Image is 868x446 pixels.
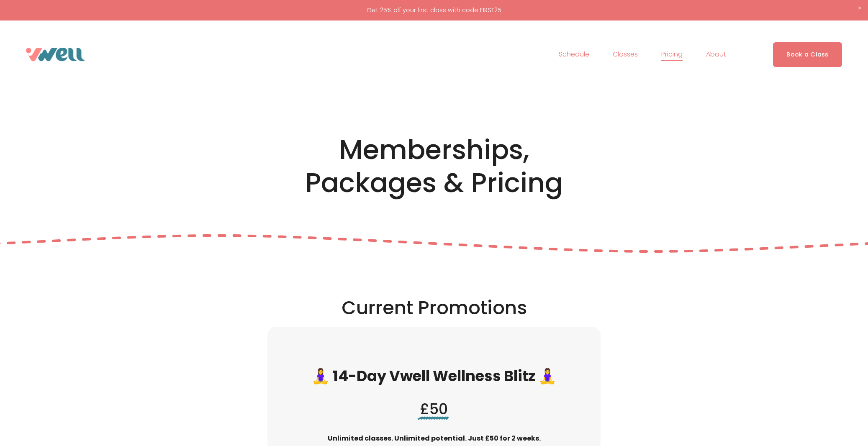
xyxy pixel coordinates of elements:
h1: Memberships, Packages & Pricing [288,133,579,200]
a: folder dropdown [613,48,638,61]
h2: Current Promotions [183,296,685,320]
a: Pricing [661,48,683,61]
a: folder dropdown [706,48,726,61]
span: Classes [613,49,638,61]
span: £50 [420,399,448,419]
a: Schedule [559,48,589,61]
a: Book a Class [773,42,842,67]
img: VWell [26,48,85,61]
span: About [706,49,726,61]
strong: 🧘‍♀️ 14-Day Vwell Wellness Blitz 🧘‍♀️ [311,366,557,386]
strong: Unlimited classes. Unlimited potential. Just £50 for 2 weeks. [328,433,541,443]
